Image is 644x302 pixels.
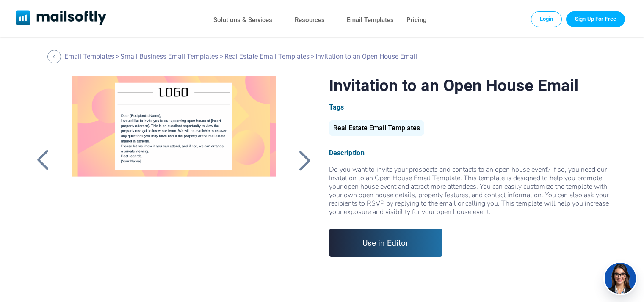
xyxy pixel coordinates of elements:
a: Mailsoftly [16,10,107,27]
a: Use in Editor [329,229,443,257]
a: Real Estate Email Templates [224,52,310,60]
a: Invitation to an Open House Email [61,76,287,287]
div: Description [329,149,612,157]
a: Login [531,11,562,27]
a: Real Estate Email Templates [329,127,424,131]
div: Tags [329,103,612,111]
a: Back [47,50,63,63]
a: Pricing [406,14,427,26]
a: Email Templates [347,14,394,26]
div: Do you want to invite your prospects and contacts to an open house event? If so, you need our Inv... [329,165,612,216]
a: Trial [566,11,625,27]
a: Back [32,149,53,171]
a: Resources [295,14,325,26]
a: Solutions & Services [213,14,272,26]
a: Email Templates [64,52,114,60]
a: Small Business Email Templates [120,52,218,60]
h1: Invitation to an Open House Email [329,76,612,95]
div: Real Estate Email Templates [329,120,424,136]
a: Back [294,149,315,171]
